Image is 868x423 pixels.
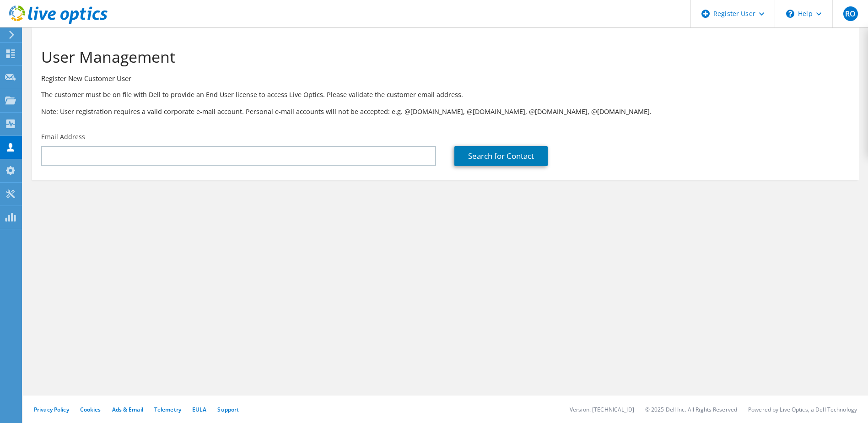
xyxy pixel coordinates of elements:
h1: User Management [41,47,845,66]
p: The customer must be on file with Dell to provide an End User license to access Live Optics. Plea... [41,90,850,100]
li: Version: [TECHNICAL_ID] [570,406,634,413]
a: Search for Contact [454,146,548,166]
li: © 2025 Dell Inc. All Rights Reserved [645,406,737,413]
span: RO [843,6,858,21]
label: Email Address [41,132,85,141]
p: Note: User registration requires a valid corporate e-mail account. Personal e-mail accounts will ... [41,107,850,117]
a: Privacy Policy [34,406,69,413]
a: Support [217,406,239,413]
a: Telemetry [154,406,181,413]
a: Ads & Email [112,406,143,413]
li: Powered by Live Optics, a Dell Technology [748,406,857,413]
h3: Register New Customer User [41,73,850,83]
a: Cookies [80,406,101,413]
a: EULA [192,406,206,413]
svg: \n [786,10,794,18]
